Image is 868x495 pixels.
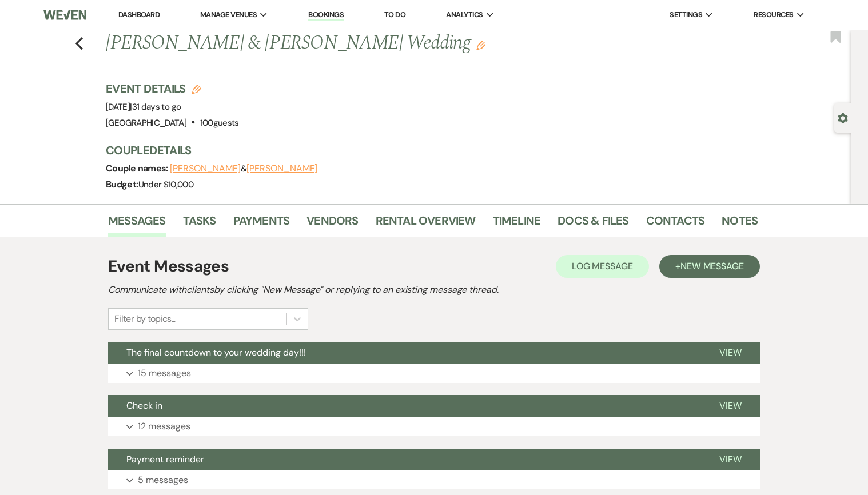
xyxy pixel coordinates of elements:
[106,30,618,57] h1: [PERSON_NAME] & [PERSON_NAME] Wedding
[200,9,257,21] span: Manage Venues
[572,260,633,272] span: Log Message
[132,101,181,113] span: 31 days to go
[246,164,317,173] button: [PERSON_NAME]
[719,346,742,358] span: View
[108,211,166,237] a: Messages
[170,164,241,173] button: [PERSON_NAME]
[138,366,191,381] p: 15 messages
[680,260,744,272] span: New Message
[138,179,194,190] span: Under $10,000
[493,211,541,237] a: Timeline
[108,342,701,364] button: The final countdown to your wedding day!!!
[108,283,760,297] h2: Communicate with clients by clicking "New Message" or replying to an existing message thread.
[138,473,188,488] p: 5 messages
[106,101,181,113] span: [DATE]
[43,3,86,27] img: Weven Logo
[138,419,190,434] p: 12 messages
[754,9,793,21] span: Resources
[701,342,760,364] button: View
[200,117,239,129] span: 100 guests
[476,40,485,50] button: Edit
[108,395,701,417] button: Check in
[556,255,649,278] button: Log Message
[722,211,758,237] a: Notes
[306,211,358,237] a: Vendors
[308,10,344,21] a: Bookings
[701,449,760,470] button: View
[130,101,181,113] span: |
[106,162,170,174] span: Couple names:
[126,346,306,358] span: The final countdown to your wedding day!!!
[838,112,848,123] button: Open lead details
[126,453,204,465] span: Payment reminder
[106,117,186,129] span: [GEOGRAPHIC_DATA]
[170,163,317,174] span: &
[108,449,701,470] button: Payment reminder
[446,9,483,21] span: Analytics
[118,10,160,19] a: Dashboard
[659,255,760,278] button: +New Message
[558,211,628,237] a: Docs & Files
[108,364,760,383] button: 15 messages
[106,81,239,97] h3: Event Details
[376,211,476,237] a: Rental Overview
[646,211,705,237] a: Contacts
[108,417,760,436] button: 12 messages
[106,178,138,190] span: Budget:
[719,453,742,465] span: View
[106,142,746,158] h3: Couple Details
[384,10,405,19] a: To Do
[719,400,742,412] span: View
[126,400,162,412] span: Check in
[701,395,760,417] button: View
[670,9,702,21] span: Settings
[114,312,176,326] div: Filter by topics...
[108,254,229,278] h1: Event Messages
[183,211,216,237] a: Tasks
[233,211,290,237] a: Payments
[108,470,760,490] button: 5 messages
